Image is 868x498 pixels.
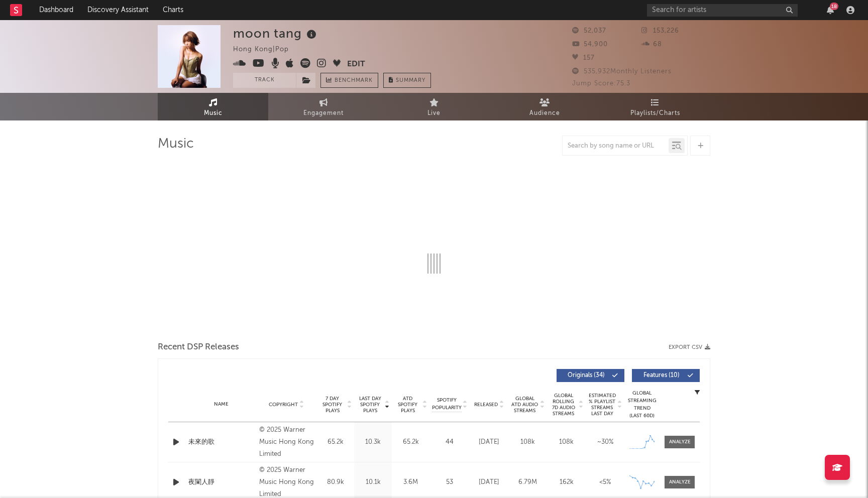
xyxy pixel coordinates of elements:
[529,107,560,119] span: Audience
[259,424,314,460] div: © 2025 Warner Music Hong Kong Limited
[303,107,344,119] span: Engagement
[188,401,254,408] div: Name
[489,93,600,120] a: Audience
[638,372,685,379] span: Features ( 10 )
[600,93,710,120] a: Playlists/Charts
[335,75,373,87] span: Benchmark
[641,28,679,34] span: 153,226
[647,4,798,17] input: Search for artists
[511,396,538,414] span: Global ATD Audio Streams
[204,107,223,119] span: Music
[394,396,421,414] span: ATD Spotify Plays
[641,41,662,48] span: 68
[572,28,606,34] span: 52,037
[632,369,700,382] button: Features(10)
[158,93,268,120] a: Music
[563,372,609,379] span: Originals ( 34 )
[550,393,577,417] span: Global Rolling 7D Audio Streams
[432,477,467,487] div: 53
[319,437,352,447] div: 65.2k
[319,396,346,414] span: 7 Day Spotify Plays
[572,55,595,61] span: 157
[158,341,239,353] span: Recent DSP Releases
[572,68,672,75] span: 535,932 Monthly Listeners
[269,402,298,408] span: Copyright
[472,437,506,447] div: [DATE]
[627,390,657,420] div: Global Streaming Trend (Last 60D)
[588,477,622,487] div: <5%
[511,477,545,487] div: 6.79M
[379,93,489,120] a: Live
[394,477,427,487] div: 3.6M
[630,107,680,119] span: Playlists/Charts
[830,3,838,10] div: 18
[233,73,296,88] button: Track
[572,41,608,48] span: 54,900
[588,437,622,447] div: ~ 30 %
[563,142,669,150] input: Search by song name or URL
[427,107,441,119] span: Live
[396,78,425,83] span: Summary
[572,80,630,87] span: Jump Score: 75.3
[550,437,583,447] div: 108k
[557,369,624,382] button: Originals(34)
[669,344,710,350] button: Export CSV
[233,25,319,42] div: moon tang
[357,437,389,447] div: 10.3k
[268,93,379,120] a: Engagement
[827,6,834,14] button: 18
[432,397,462,412] span: Spotify Popularity
[394,437,427,447] div: 65.2k
[550,477,583,487] div: 162k
[347,58,365,71] button: Edit
[588,393,616,417] span: Estimated % Playlist Streams Last Day
[432,437,467,447] div: 44
[320,73,378,88] a: Benchmark
[188,477,254,487] a: 夜闌人靜
[383,73,431,88] button: Summary
[319,477,352,487] div: 80.9k
[188,437,254,447] a: 未來的歌
[511,437,545,447] div: 108k
[357,396,383,414] span: Last Day Spotify Plays
[357,477,389,487] div: 10.1k
[472,477,506,487] div: [DATE]
[233,44,300,56] div: Hong Kong | Pop
[474,402,498,408] span: Released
